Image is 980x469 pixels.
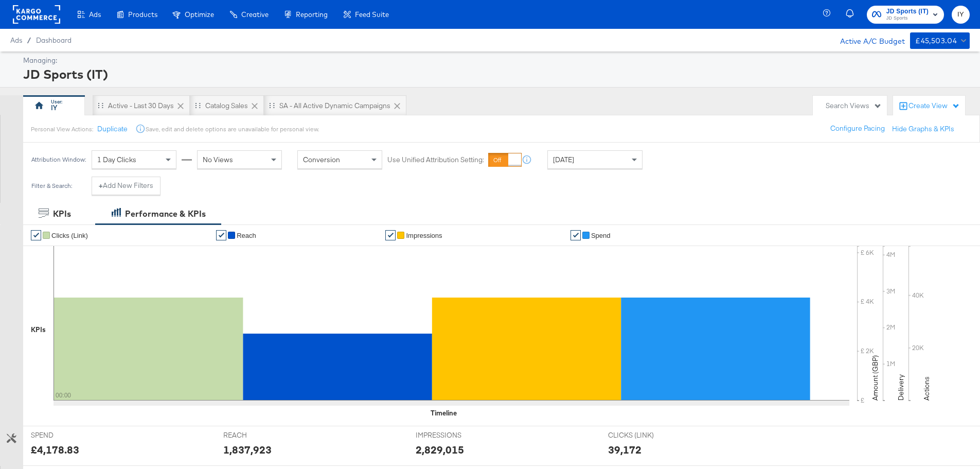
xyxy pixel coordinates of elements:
span: Ads [10,36,22,44]
div: 1,837,923 [223,442,272,457]
text: Delivery [896,374,905,401]
div: £4,178.83 [31,442,79,457]
div: Personal View Actions: [31,125,93,133]
div: Filter & Search: [31,182,73,189]
div: Drag to reorder tab [195,102,201,108]
span: JD Sports [886,14,929,23]
a: ✔ [385,230,396,240]
button: £45,503.04 [910,32,970,49]
div: Catalog Sales [205,101,248,111]
button: JD Sports (IT)JD Sports [867,6,944,24]
div: Active A/C Budget [829,32,905,48]
span: REACH [223,430,300,440]
span: Feed Suite [355,10,389,19]
span: JD Sports (IT) [886,6,929,17]
div: Managing: [23,56,967,65]
span: SPEND [31,430,108,440]
div: Drag to reorder tab [269,102,275,108]
div: Drag to reorder tab [98,102,103,108]
span: Optimize [185,10,214,19]
div: Search Views [826,101,882,111]
div: IY [51,103,57,113]
div: KPIs [53,208,71,220]
div: Performance & KPIs [125,208,206,220]
span: / [22,36,36,44]
strong: + [99,181,103,190]
label: Use Unified Attribution Setting: [387,155,484,165]
span: Clicks (Link) [51,232,88,239]
span: Creative [241,10,269,19]
span: IMPRESSIONS [416,430,493,440]
span: Conversion [303,155,340,164]
button: Duplicate [97,124,128,134]
div: Timeline [431,408,457,418]
span: No Views [203,155,233,164]
span: Ads [89,10,101,19]
span: Reach [237,232,256,239]
span: CLICKS (LINK) [608,430,685,440]
div: Active - Last 30 Days [108,101,174,111]
div: SA - All Active Dynamic Campaigns [279,101,390,111]
button: IY [952,6,970,24]
div: Create View [908,101,960,111]
span: [DATE] [553,155,574,164]
span: IY [956,9,966,21]
span: Impressions [406,232,442,239]
div: £45,503.04 [915,34,957,47]
a: ✔ [31,230,41,240]
span: Products [128,10,157,19]
a: ✔ [571,230,581,240]
button: +Add New Filters [92,177,161,195]
a: ✔ [216,230,226,240]
div: 2,829,015 [416,442,464,457]
div: KPIs [31,325,46,335]
text: Actions [922,376,931,401]
span: Spend [591,232,611,239]
span: Reporting [296,10,328,19]
div: Save, edit and delete options are unavailable for personal view. [146,125,319,133]
div: Attribution Window: [31,156,86,163]
button: Configure Pacing [823,119,892,138]
text: Amount (GBP) [870,355,880,401]
div: JD Sports (IT) [23,65,967,83]
span: 1 Day Clicks [97,155,136,164]
a: Dashboard [36,36,72,44]
div: 39,172 [608,442,642,457]
button: Hide Graphs & KPIs [892,124,954,134]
